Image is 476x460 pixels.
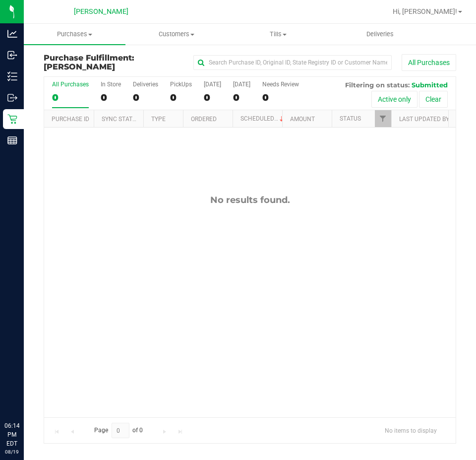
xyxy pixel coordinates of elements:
a: Amount [290,116,315,123]
inline-svg: Analytics [7,29,17,39]
div: Needs Review [262,81,299,88]
div: [DATE] [204,81,221,88]
span: Purchases [24,30,125,39]
a: Scheduled [240,115,286,122]
span: Hi, [PERSON_NAME]! [393,7,457,15]
span: No items to display [377,423,445,438]
inline-svg: Retail [7,114,17,124]
div: PickUps [170,81,192,88]
inline-svg: Outbound [7,93,17,103]
a: Purchases [24,24,125,45]
inline-svg: Inventory [7,71,17,81]
button: Active only [371,91,417,108]
span: [PERSON_NAME] [44,62,115,71]
div: 0 [262,92,299,103]
a: Deliveries [329,24,431,45]
a: Customers [125,24,227,45]
a: Purchase ID [52,116,89,123]
button: All Purchases [402,54,456,71]
div: [DATE] [233,81,250,88]
div: In Store [101,81,121,88]
a: Last Updated By [399,116,449,123]
span: Deliveries [353,30,407,39]
iframe: Resource center [10,381,40,410]
inline-svg: Inbound [7,50,17,60]
div: No results found. [44,195,456,205]
div: All Purchases [52,81,89,88]
a: Sync Status [102,116,140,123]
div: 0 [204,92,221,103]
p: 08/19 [4,448,19,456]
p: 06:14 PM EDT [4,421,19,448]
a: Ordered [191,116,217,123]
div: 0 [101,92,121,103]
h3: Purchase Fulfillment: [44,54,181,71]
div: 0 [52,92,89,103]
a: Tills [227,24,329,45]
inline-svg: Reports [7,135,17,145]
span: Tills [228,30,328,39]
a: Status [340,115,361,122]
input: Search Purchase ID, Original ID, State Registry ID or Customer Name... [193,55,392,70]
div: Deliveries [133,81,158,88]
div: 0 [133,92,158,103]
span: Customers [126,30,227,39]
span: Page of 0 [86,423,151,438]
div: 0 [233,92,250,103]
a: Filter [375,110,391,127]
a: Type [151,116,166,123]
button: Clear [419,91,448,108]
div: 0 [170,92,192,103]
span: Filtering on status: [345,81,410,89]
span: Submitted [412,81,448,89]
span: [PERSON_NAME] [74,7,128,16]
